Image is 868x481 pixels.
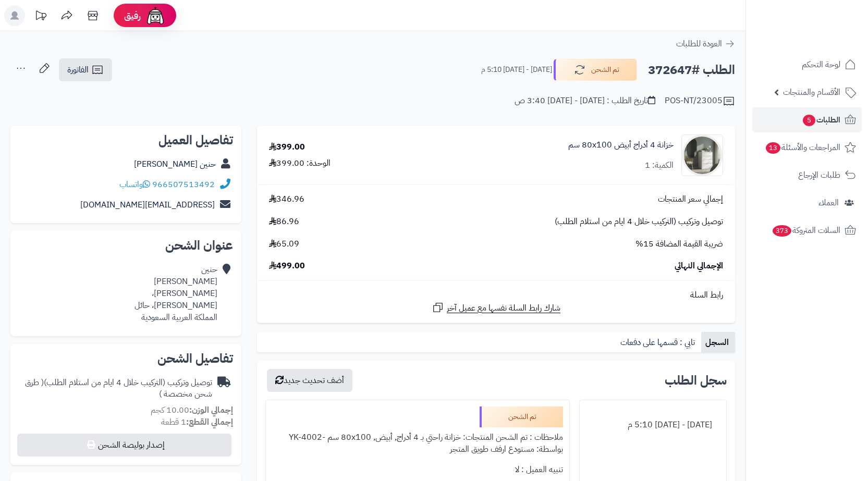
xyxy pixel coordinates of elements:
button: أضف تحديث جديد [267,369,352,392]
span: الأقسام والمنتجات [783,85,840,100]
span: 65.09 [269,238,299,250]
span: ضريبة القيمة المضافة 15% [635,238,723,250]
div: تاريخ الطلب : [DATE] - [DATE] 3:40 ص [515,95,655,107]
span: 346.96 [269,193,304,205]
span: السلات المتروكة [772,223,840,238]
span: 5 [802,114,816,127]
div: رابط السلة [261,289,731,301]
small: 10.00 كجم [151,404,233,416]
div: تم الشحن [480,406,563,427]
a: السجل [701,332,735,353]
a: [EMAIL_ADDRESS][DOMAIN_NAME] [80,199,215,211]
span: 13 [765,142,781,154]
h2: تفاصيل العميل [19,134,233,146]
span: ( طرق شحن مخصصة ) [25,376,212,401]
a: الفاتورة [59,58,112,81]
a: حنين [PERSON_NAME] [134,158,216,170]
a: تحديثات المنصة [28,5,54,29]
span: شارك رابط السلة نفسها مع عميل آخر [447,302,560,314]
img: logo-2.png [797,10,858,32]
h2: الطلب #372647 [648,59,735,81]
span: طلبات الإرجاع [798,168,840,182]
a: العملاء [752,190,862,215]
a: 966507513492 [152,178,215,191]
span: 499.00 [269,260,305,272]
span: الإجمالي النهائي [675,260,723,272]
div: تنبيه العميل : لا [272,460,563,480]
span: الفاتورة [67,64,89,76]
small: 1 قطعة [161,416,233,428]
button: إصدار بوليصة الشحن [17,434,231,457]
span: رفيق [124,9,141,22]
span: إجمالي سعر المنتجات [658,193,723,205]
a: المراجعات والأسئلة13 [752,135,862,160]
a: واتساب [119,178,150,191]
div: الكمية: 1 [645,159,674,171]
div: حنين [PERSON_NAME] [PERSON_NAME]، [PERSON_NAME]، حائل المملكة العربية السعودية [135,264,217,323]
span: 86.96 [269,216,299,228]
div: [DATE] - [DATE] 5:10 م [586,415,720,435]
h3: سجل الطلب [665,374,727,387]
a: طلبات الإرجاع [752,163,862,188]
div: POS-NT/23005 [665,95,735,107]
span: العملاء [818,195,839,210]
div: الوحدة: 399.00 [269,157,331,169]
a: شارك رابط السلة نفسها مع عميل آخر [432,301,560,314]
a: العودة للطلبات [676,38,735,50]
span: توصيل وتركيب (التركيب خلال 4 ايام من استلام الطلب) [555,216,723,228]
a: لوحة التحكم [752,52,862,77]
span: العودة للطلبات [676,38,722,50]
h2: تفاصيل الشحن [19,352,233,365]
div: ملاحظات : تم الشحن المنتجات: خزانة راحتي بـ 4 أدراج, أبيض, ‎80x100 سم‏ -YK-4002 بواسطة: مستودع ار... [272,427,563,460]
span: المراجعات والأسئلة [765,140,840,155]
span: الطلبات [802,113,840,127]
a: الطلبات5 [752,107,862,132]
a: السلات المتروكة373 [752,218,862,243]
div: توصيل وتركيب (التركيب خلال 4 ايام من استلام الطلب) [19,377,212,401]
span: 373 [772,225,792,237]
img: ai-face.png [145,5,166,26]
small: [DATE] - [DATE] 5:10 م [481,65,552,75]
a: خزانة 4 أدراج أبيض ‎80x100 سم‏ [568,139,674,151]
a: تابي : قسمها على دفعات [616,332,701,353]
img: 1747726046-1707226648187-1702539813673-122025464545-1000x1000-90x90.jpg [682,134,723,176]
strong: إجمالي القطع: [186,416,233,428]
strong: إجمالي الوزن: [189,404,233,416]
h2: عنوان الشحن [19,239,233,252]
div: 399.00 [269,141,305,153]
button: تم الشحن [554,59,637,81]
span: لوحة التحكم [802,57,840,72]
